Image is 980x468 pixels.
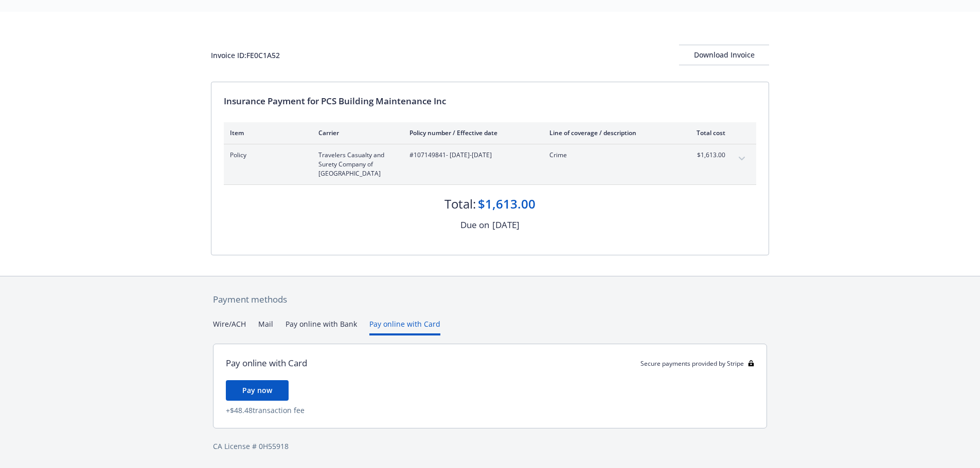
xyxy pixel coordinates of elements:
[492,218,520,232] div: [DATE]
[687,151,725,160] span: $1,613.00
[224,144,756,184] div: PolicyTravelers Casualty and Surety Company of [GEOGRAPHIC_DATA]#107149841- [DATE]-[DATE]Crime$1,...
[286,319,357,335] button: Pay online with Bank
[409,151,533,160] span: #107149841 - [DATE]-[DATE]
[318,151,393,178] span: Travelers Casualty and Surety Company of [GEOGRAPHIC_DATA]
[226,405,754,416] div: + $48.48 transaction fee
[230,151,302,160] span: Policy
[369,319,440,335] button: Pay online with Card
[213,293,767,306] div: Payment methods
[687,128,725,137] div: Total cost
[679,45,769,65] button: Download Invoice
[444,195,476,213] div: Total:
[242,385,272,395] span: Pay now
[224,95,756,108] div: Insurance Payment for PCS Building Maintenance Inc
[460,218,489,232] div: Due on
[226,357,307,370] div: Pay online with Card
[213,441,767,452] div: CA License # 0H55918
[679,45,769,65] div: Download Invoice
[549,151,670,160] span: Crime
[213,319,246,335] button: Wire/ACH
[478,195,536,213] div: $1,613.00
[409,128,533,137] div: Policy number / Effective date
[211,50,280,61] div: Invoice ID: FE0C1A52
[640,359,754,368] div: Secure payments provided by Stripe
[734,151,750,167] button: expand content
[318,128,393,137] div: Carrier
[549,128,670,137] div: Line of coverage / description
[226,380,289,401] button: Pay now
[230,128,302,137] div: Item
[258,319,273,335] button: Mail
